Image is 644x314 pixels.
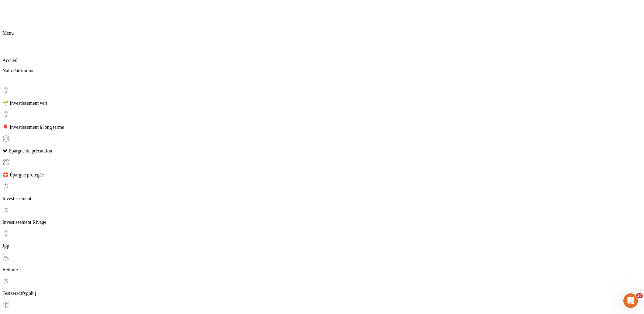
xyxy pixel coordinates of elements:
div: Testzersdtfyguhij [2,277,642,296]
div: Retraite [2,254,642,272]
p: 🌱 Investissement vert [2,100,642,106]
iframe: Intercom live chat [623,293,638,308]
span: 10 [636,293,643,298]
p: 🎈 Investissement à long terme [2,124,642,130]
p: Investissement Rivage [2,220,642,225]
p: Nalo Patrimoine [2,68,642,73]
p: Testzersdtfyguhij [2,291,642,296]
p: 🛟 Épargne protégée [2,172,642,178]
span: Menu [2,30,14,36]
p: Accueil [2,58,642,63]
div: Investissement [2,183,642,201]
p: Jpp [2,243,642,249]
p: 🐿 Épargne de précaution [2,148,642,154]
div: Jpp [2,230,642,249]
div: Accueil [2,44,642,63]
div: 🌱 Investissement vert [2,87,642,106]
div: Investissement Rivage [2,206,642,225]
p: Retraite [2,267,642,272]
div: 🎈 Investissement à long terme [2,111,642,130]
div: 🛟 Épargne protégée [2,159,642,178]
div: 🐿 Épargne de précaution [2,135,642,154]
p: Investissement [2,196,642,201]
